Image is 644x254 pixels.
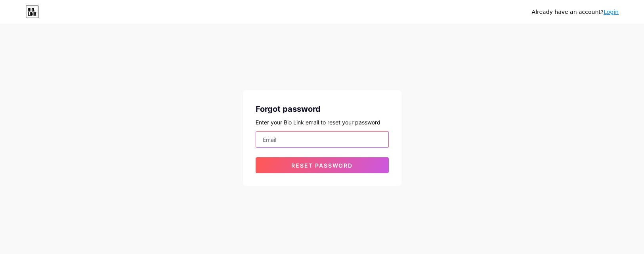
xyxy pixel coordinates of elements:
div: Already have an account? [532,8,619,16]
button: Reset password [256,157,389,173]
span: Reset password [291,162,353,169]
a: Login [604,9,619,15]
div: Forgot password [256,103,389,115]
div: Enter your Bio Link email to reset your password [256,118,389,126]
input: Email [256,132,388,147]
